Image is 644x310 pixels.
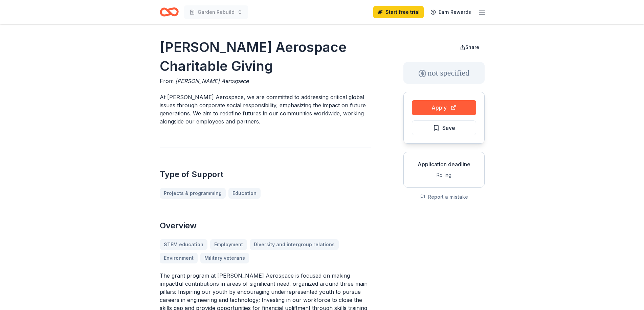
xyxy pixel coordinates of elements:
[160,220,371,231] h2: Overview
[184,5,248,19] button: Garden Rebuild
[409,160,479,168] div: Application deadline
[228,188,261,199] a: Education
[160,188,226,199] a: Projects & programming
[412,100,476,115] button: Apply
[420,193,468,201] button: Report a mistake
[442,123,455,132] span: Save
[403,62,485,84] div: not specified
[160,93,371,125] p: At [PERSON_NAME] Aerospace, we are committed to addressing critical global issues through corpora...
[175,78,249,84] span: [PERSON_NAME] Aerospace
[465,44,479,50] span: Share
[160,38,371,76] h1: [PERSON_NAME] Aerospace Charitable Giving
[426,6,475,18] a: Earn Rewards
[160,77,371,85] div: From
[412,120,476,135] button: Save
[373,6,424,18] a: Start free trial
[198,8,235,16] span: Garden Rebuild
[160,169,371,180] h2: Type of Support
[454,40,485,54] button: Share
[409,171,479,179] div: Rolling
[160,4,179,20] a: Home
